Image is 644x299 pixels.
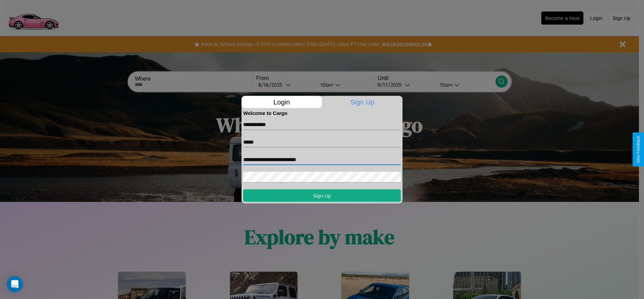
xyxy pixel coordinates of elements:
[243,189,401,202] button: Sign Up
[241,96,322,108] p: Login
[636,136,641,163] div: Give Feedback
[243,110,401,116] h4: Welcome to Cargo
[7,276,23,292] div: Open Intercom Messenger
[322,96,403,108] p: Sign Up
